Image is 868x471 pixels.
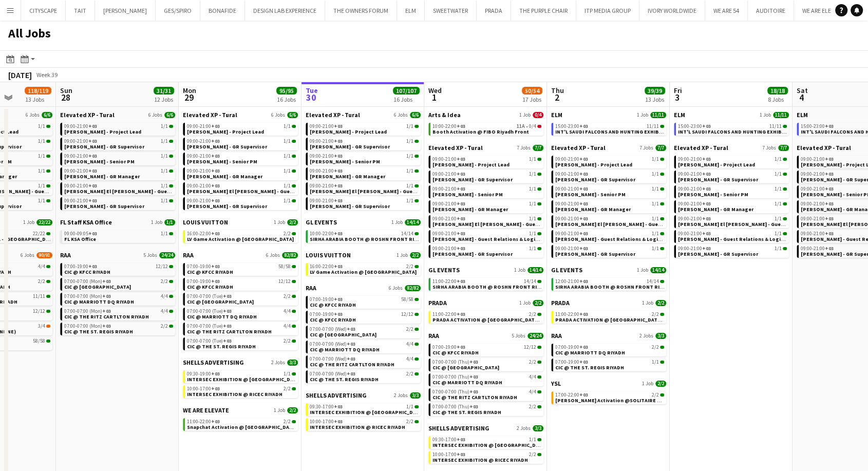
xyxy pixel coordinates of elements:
button: AUDITOIRE [748,1,794,21]
button: DESIGN LAB EXPERIENCE [245,1,325,21]
span: Week 39 [34,71,60,79]
button: CITYSCAPE [21,1,66,21]
button: WE ARE ELEVATE [794,1,853,21]
button: WE ARE 54 [705,1,748,21]
button: [PERSON_NAME] [95,1,156,21]
div: [DATE] [8,70,32,80]
button: GES/SPIRO [156,1,200,21]
button: THE PURPLE CHAIR [511,1,576,21]
button: ELM [397,1,425,21]
button: THE OWNERS FORUM [325,1,397,21]
button: PRADA [477,1,511,21]
button: SWEETWATER [425,1,477,21]
button: BONAFIDE [200,1,245,21]
button: IVORY WORLDWIDE [639,1,705,21]
button: ITP MEDIA GROUP [576,1,639,21]
button: TAIT [66,1,95,21]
